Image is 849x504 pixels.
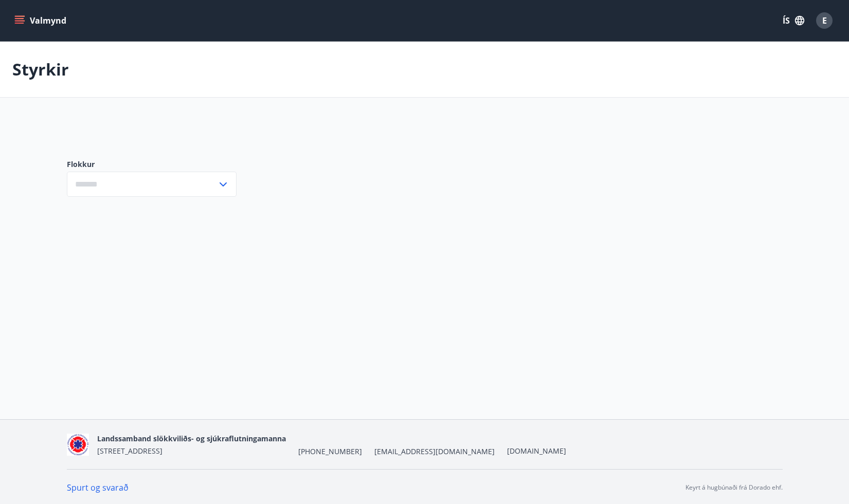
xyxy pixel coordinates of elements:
button: menu [12,11,70,30]
span: [EMAIL_ADDRESS][DOMAIN_NAME] [374,446,495,457]
p: Keyrt á hugbúnaði frá Dorado ehf. [685,483,783,492]
span: Landssamband slökkviliðs- og sjúkraflutningamanna [97,434,286,443]
span: [STREET_ADDRESS] [97,446,162,456]
img: 5co5o51sp293wvT0tSE6jRQ7d6JbxoluH3ek357x.png [67,434,89,456]
button: E [812,8,837,33]
span: E [822,15,827,26]
button: ÍS [777,11,810,30]
span: [PHONE_NUMBER] [298,446,362,457]
label: Flokkur [67,159,237,170]
a: Spurt og svarað [67,482,129,493]
a: [DOMAIN_NAME] [507,446,566,456]
p: Styrkir [12,58,69,81]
